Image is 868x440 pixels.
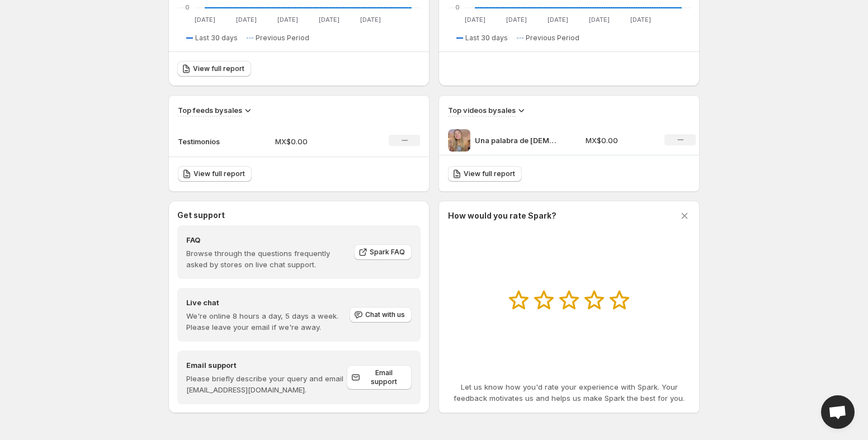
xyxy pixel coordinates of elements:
[275,136,355,147] p: MX$0.00
[186,234,346,245] h4: FAQ
[548,16,568,23] text: [DATE]
[465,16,485,23] text: [DATE]
[365,310,405,319] span: Chat with us
[185,3,190,11] text: 0
[319,16,339,23] text: [DATE]
[455,3,460,11] text: 0
[354,244,412,260] a: Spark FAQ
[193,64,244,73] span: View full report
[186,359,347,371] h4: Email support
[236,16,257,23] text: [DATE]
[347,365,412,390] a: Email support
[448,166,522,182] a: View full report
[194,169,245,178] span: View full report
[821,395,855,429] div: Open chat
[178,105,242,116] h3: Top feeds by sales
[589,16,610,23] text: [DATE]
[630,16,651,23] text: [DATE]
[360,16,381,23] text: [DATE]
[506,16,527,23] text: [DATE]
[448,129,470,152] img: Una palabra de Dios puede cambiar tu da o tu vida Este frasco me ha ayudado muchsimo Cuando estoy...
[448,381,690,404] p: Let us know how you'd rate your experience with Spark. Your feedback motivates us and helps us ma...
[464,169,515,178] span: View full report
[448,105,516,116] h3: Top videos by sales
[586,135,652,146] p: MX$0.00
[370,248,405,257] span: Spark FAQ
[177,210,225,221] h3: Get support
[186,310,348,333] p: We're online 8 hours a day, 5 days a week. Please leave your email if we're away.
[526,34,579,42] span: Previous Period
[177,61,251,77] a: View full report
[186,248,346,270] p: Browse through the questions frequently asked by stores on live chat support.
[195,16,215,23] text: [DATE]
[186,373,347,395] p: Please briefly describe your query and email [EMAIL_ADDRESS][DOMAIN_NAME].
[178,166,252,182] a: View full report
[350,307,412,323] button: Chat with us
[465,34,508,42] span: Last 30 days
[362,368,405,386] span: Email support
[178,136,234,147] p: Testimonios
[195,34,238,42] span: Last 30 days
[475,135,559,146] p: Una palabra de [DEMOGRAPHIC_DATA] puede cambiar tu da o tu vida Este [PERSON_NAME] me ha ayudado ...
[186,297,348,308] h4: Live chat
[277,16,298,23] text: [DATE]
[256,34,309,42] span: Previous Period
[448,210,556,221] h3: How would you rate Spark?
